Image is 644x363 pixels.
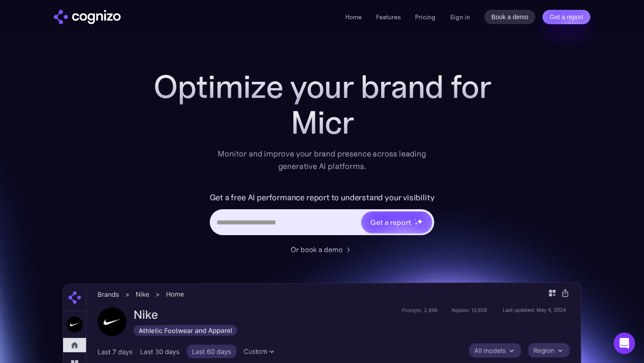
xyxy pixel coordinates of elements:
[143,69,501,105] h1: Optimize your brand for
[484,10,536,24] a: Book a demo
[54,10,121,24] a: home
[370,217,411,228] div: Get a report
[542,10,590,24] a: Get a report
[415,219,416,220] img: star
[212,148,432,173] div: Monitor and improve your brand presence across leading generative AI platforms.
[291,244,343,255] div: Or book a demo
[54,10,121,24] img: cognizo logo
[415,222,418,225] img: star
[345,13,362,21] a: Home
[360,211,433,234] a: Get a reportstarstarstar
[291,244,353,255] a: Or book a demo
[417,219,423,224] img: star
[376,13,401,21] a: Features
[210,190,435,205] label: Get a free AI performance report to understand your visibility
[614,333,635,354] div: Open Intercom Messenger
[415,13,436,21] a: Pricing
[210,190,435,240] form: Hero URL Input Form
[450,12,470,22] a: Sign in
[143,105,501,140] div: Micr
